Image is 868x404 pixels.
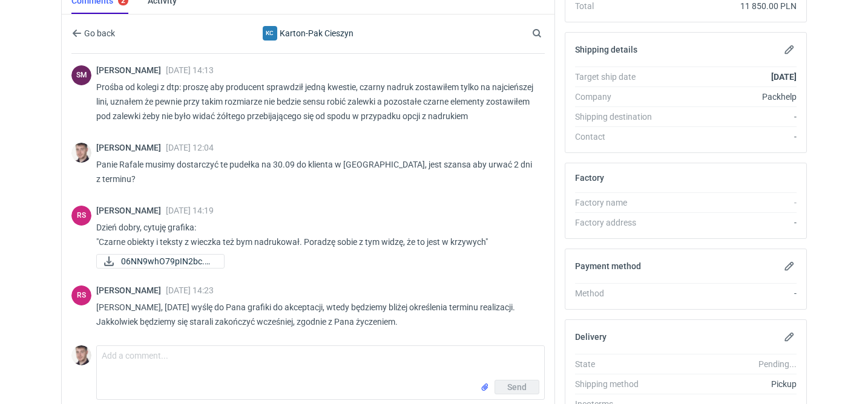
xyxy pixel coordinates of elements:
span: [PERSON_NAME] [96,285,166,295]
span: [PERSON_NAME] [96,65,166,75]
p: [PERSON_NAME], [DATE] wyślę do Pana grafiki do akceptacji, wtedy będziemy bliżej określenia termi... [96,300,535,329]
span: [DATE] 14:19 [166,206,214,215]
h2: Factory [575,173,604,183]
em: Pending... [758,359,797,369]
figcaption: SM [71,65,91,85]
div: State [575,358,663,370]
p: Panie Rafale musimy dostarczyć te pudełka na 30.09 do klienta w [GEOGRAPHIC_DATA], jest szansa ab... [96,157,535,186]
div: Sebastian Markut [71,65,91,85]
strong: [DATE] [771,72,797,82]
span: Go back [82,29,115,37]
span: Send [507,383,527,391]
div: Rafał Stani [71,206,91,226]
div: Shipping destination [575,111,663,123]
button: Edit shipping details [782,42,797,57]
button: Send [495,380,539,394]
span: [DATE] 14:13 [166,65,214,75]
span: [PERSON_NAME] [96,143,166,152]
input: Search [530,26,568,41]
div: Karton-Pak Cieszyn [209,26,407,41]
div: Contact [575,131,663,143]
button: Edit payment method [782,259,797,273]
h2: Delivery [575,332,607,342]
span: 06NN9whO79pIN2bc.png [121,255,214,268]
div: Pickup [663,378,797,390]
button: Go back [71,26,116,41]
div: - [663,217,797,229]
div: - [663,287,797,299]
div: Rafał Stani [71,285,91,305]
div: 06NN9whO79pIN2bc.png [96,254,217,269]
div: - [663,111,797,123]
span: [DATE] 12:04 [166,143,214,152]
div: Shipping method [575,378,663,390]
h2: Payment method [575,261,641,271]
div: Packhelp [663,91,797,103]
span: [PERSON_NAME] [96,206,166,215]
div: Company [575,91,663,103]
div: Target ship date [575,71,663,83]
div: Factory name [575,197,663,209]
figcaption: KC [263,26,277,41]
div: - [663,131,797,143]
p: Prośba od kolegi z dtp: proszę aby producent sprawdził jedną kwestie, czarny nadruk zostawiłem ty... [96,80,535,123]
figcaption: RS [71,285,91,305]
figcaption: RS [71,206,91,226]
h2: Shipping details [575,45,637,54]
div: - [663,197,797,209]
div: Karton-Pak Cieszyn [263,26,277,41]
img: Maciej Sikora [71,143,91,163]
p: Dzień dobry, cytuję grafika: "Czarne obiekty i teksty z wieczka też bym nadrukował. Poradzę sobie... [96,220,535,249]
button: Edit delivery details [782,330,797,344]
div: Method [575,287,663,299]
div: Factory address [575,217,663,229]
img: Maciej Sikora [71,345,91,365]
a: 06NN9whO79pIN2bc.png [96,254,225,269]
span: [DATE] 14:23 [166,285,214,295]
